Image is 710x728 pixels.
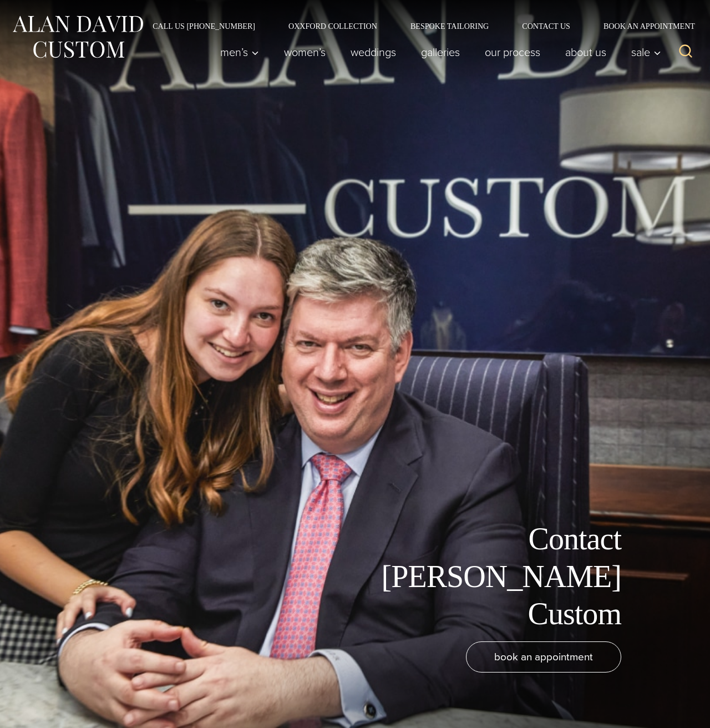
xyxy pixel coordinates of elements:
[494,649,593,665] span: book an appointment
[136,22,272,30] a: Call Us [PHONE_NUMBER]
[136,22,699,30] nav: Secondary Navigation
[409,41,473,63] a: Galleries
[473,41,553,63] a: Our Process
[466,641,621,673] a: book an appointment
[631,47,661,58] span: Sale
[272,22,394,30] a: Oxxford Collection
[11,12,144,62] img: Alan David Custom
[220,47,259,58] span: Men’s
[272,41,338,63] a: Women’s
[372,520,621,633] h1: Contact [PERSON_NAME] Custom
[338,41,409,63] a: weddings
[553,41,619,63] a: About Us
[587,22,699,30] a: Book an Appointment
[394,22,505,30] a: Bespoke Tailoring
[208,41,667,63] nav: Primary Navigation
[672,39,699,65] button: View Search Form
[505,22,587,30] a: Contact Us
